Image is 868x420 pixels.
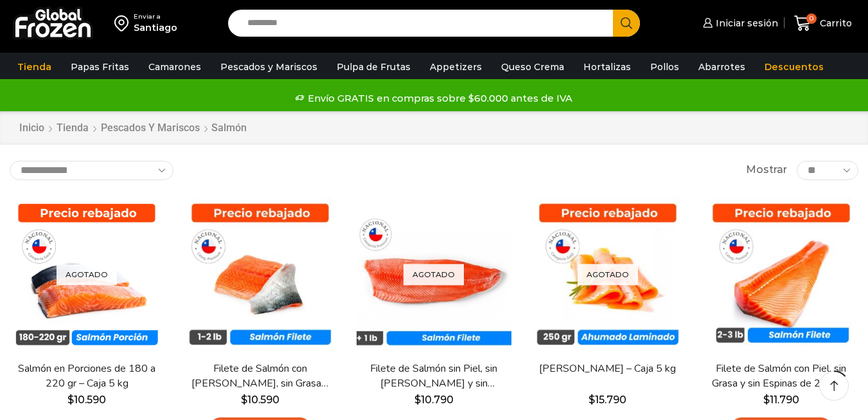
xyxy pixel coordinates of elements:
p: Agotado [403,264,464,285]
span: $ [241,394,247,406]
span: Iniciar sesión [713,17,778,30]
p: Agotado [578,264,638,285]
a: Queso Crema [495,55,571,79]
span: $ [763,394,770,406]
a: Descuentos [758,55,830,79]
div: Enviar a [134,12,177,21]
a: Salmón en Porciones de 180 a 220 gr – Caja 5 kg [17,361,156,391]
span: $ [414,394,421,406]
a: Iniciar sesión [700,10,778,36]
a: Filete de Salmón sin Piel, sin [PERSON_NAME] y sin [PERSON_NAME] – Caja 10 Kg [364,361,503,391]
bdi: 15.790 [589,394,626,406]
bdi: 10.790 [414,394,454,406]
a: Abarrotes [692,55,752,79]
span: $ [67,394,74,406]
a: Pescados y Mariscos [214,55,324,79]
span: 0 [806,14,817,24]
a: [PERSON_NAME] – Caja 5 kg [538,361,677,376]
a: 0 Carrito [791,8,855,39]
div: Santiago [134,21,177,34]
a: Inicio [19,121,45,136]
p: Agotado [57,264,117,285]
nav: Breadcrumb [19,121,247,136]
a: Filete de Salmón con Piel, sin Grasa y sin Espinas de 2-3 lb – Premium – Caja 10 kg [712,361,851,391]
a: Tienda [56,121,89,136]
a: Papas Fritas [64,55,136,79]
span: Carrito [817,17,852,30]
bdi: 10.590 [67,394,106,406]
select: Pedido de la tienda [10,161,173,180]
img: address-field-icon.svg [114,12,134,34]
span: $ [589,394,595,406]
bdi: 10.590 [241,394,279,406]
a: Pulpa de Frutas [330,55,417,79]
button: Search button [613,10,640,37]
h1: Salmón [211,122,247,134]
a: Tienda [11,55,58,79]
a: Pollos [644,55,686,79]
span: Mostrar [746,163,787,178]
bdi: 11.790 [763,394,799,406]
a: Appetizers [423,55,488,79]
a: Filete de Salmón con [PERSON_NAME], sin Grasa y sin Espinas 1-2 lb – Caja 10 Kg [191,361,330,391]
a: Pescados y Mariscos [100,121,200,136]
a: Camarones [142,55,208,79]
a: Hortalizas [577,55,637,79]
